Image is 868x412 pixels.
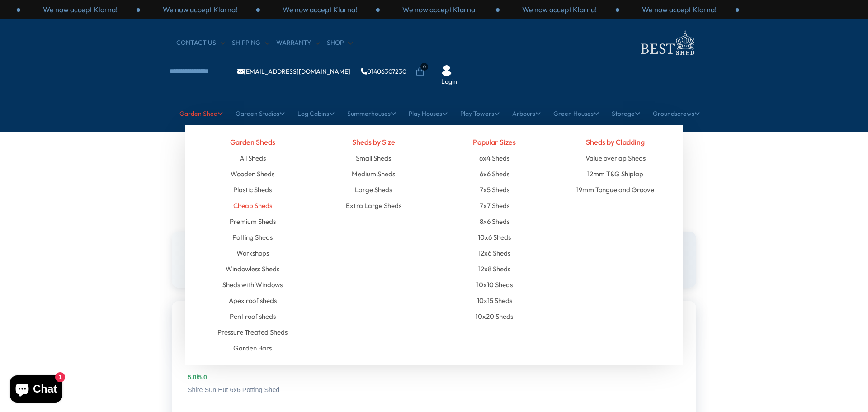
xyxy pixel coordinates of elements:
[236,245,269,261] a: Workshops
[172,141,696,167] h1: Customer Reviews
[179,102,223,125] a: Garden Shed
[233,198,272,213] a: Cheap Sheds
[188,385,680,394] div: Shire Sun Hut 6x6 Potting Shed
[562,134,670,150] h4: Sheds by Cladding
[356,150,391,166] a: Small Sheds
[635,28,698,57] img: logo
[232,38,269,47] a: Shipping
[232,229,273,245] a: Potting Sheds
[217,324,288,340] a: Pressure Treated Sheds
[327,38,353,47] a: Shop
[642,5,717,14] p: We now accept Klarna!
[402,5,477,14] p: We now accept Klarna!
[522,5,597,14] p: We now accept Klarna!
[585,150,646,166] a: Value overlap Sheds
[612,102,640,125] a: Storage
[237,68,350,75] a: [EMAIL_ADDRESS][DOMAIN_NAME]
[140,5,260,14] div: 2 / 3
[260,5,380,14] div: 3 / 3
[478,229,511,245] a: 10x6 Sheds
[380,5,500,14] div: 1 / 3
[199,134,307,150] h4: Garden Sheds
[230,308,276,324] a: Pent roof sheds
[172,185,696,207] h2: eBay Reviews
[653,102,700,125] a: Groundscrews
[347,102,396,125] a: Summerhouses
[576,182,654,198] a: 19mm Tongue and Groove
[229,293,277,308] a: Apex roof sheds
[479,150,509,166] a: 6x4 Sheds
[233,340,272,356] a: Garden Bars
[420,63,428,71] span: 0
[226,261,279,277] a: Windowless Sheds
[43,5,118,14] p: We now accept Klarna!
[476,277,513,293] a: 10x10 Sheds
[441,77,457,86] a: Login
[512,102,541,125] a: Arbours
[355,182,392,198] a: Large Sheds
[283,5,357,14] p: We now accept Klarna!
[500,5,619,14] div: 2 / 3
[477,293,512,308] a: 10x15 Sheds
[460,102,500,125] a: Play Towers
[478,261,510,277] a: 12x8 Sheds
[409,102,448,125] a: Play Houses
[297,102,335,125] a: Log Cabins
[320,134,428,150] h4: Sheds by Size
[233,182,272,198] a: Plastic Sheds
[163,5,237,14] p: We now accept Klarna!
[480,198,509,213] a: 7x7 Sheds
[346,198,401,213] a: Extra Large Sheds
[480,182,509,198] a: 7x5 Sheds
[553,102,599,125] a: Green Houses
[441,134,548,150] h4: Popular Sizes
[480,166,509,182] a: 6x6 Sheds
[7,375,65,405] inbox-online-store-chat: Shopify online store chat
[276,38,320,47] a: Warranty
[236,102,285,125] a: Garden Studios
[240,150,266,166] a: All Sheds
[172,211,696,223] p: Trusted feedback from our eBay customers
[441,65,452,76] img: User Icon
[352,166,395,182] a: Medium Sheds
[20,5,140,14] div: 1 / 3
[222,277,283,293] a: Sheds with Windows
[415,67,425,76] a: 0
[480,213,509,229] a: 8x6 Sheds
[587,166,643,182] a: 12mm T&G Shiplap
[478,245,510,261] a: 12x6 Sheds
[188,373,680,382] div: 5.0/5.0
[231,166,274,182] a: Wooden Sheds
[619,5,739,14] div: 3 / 3
[476,308,513,324] a: 10x20 Sheds
[230,213,276,229] a: Premium Sheds
[361,68,406,75] a: 01406307230
[176,38,225,47] a: CONTACT US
